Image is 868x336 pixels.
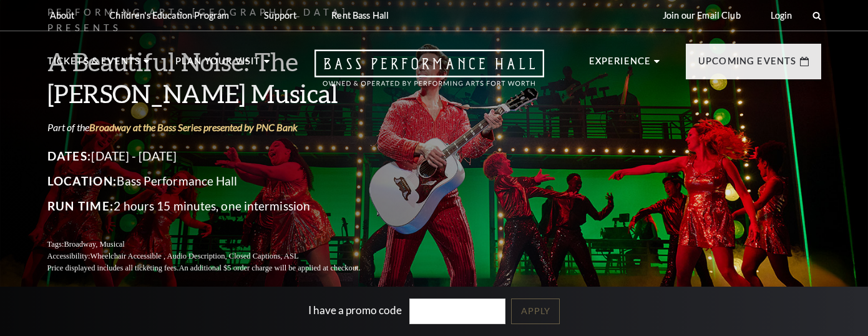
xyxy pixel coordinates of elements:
[50,10,75,21] p: About
[109,10,229,21] p: Children's Education Program
[47,239,391,250] p: Tags:
[175,54,261,76] p: Plan Your Visit
[47,196,391,216] p: 2 hours 15 minutes, one intermission
[47,174,117,188] span: Location:
[89,121,298,133] a: Broadway at the Bass Series presented by PNC Bank
[64,240,124,249] span: Broadway, Musical
[331,10,389,21] p: Rent Bass Hall
[47,54,141,76] p: Tickets & Events
[47,171,391,191] p: Bass Performance Hall
[47,199,114,213] span: Run Time:
[589,54,651,76] p: Experience
[47,149,92,163] span: Dates:
[178,264,360,272] span: An additional $5 order charge will be applied at checkout.
[698,54,797,76] p: Upcoming Events
[47,262,391,274] p: Price displayed includes all ticketing fees.
[47,250,391,262] p: Accessibility:
[90,252,298,260] span: Wheelchair Accessible , Audio Description, Closed Captions, ASL
[47,146,391,166] p: [DATE] - [DATE]
[264,10,296,21] p: Support
[308,304,402,317] label: I have a promo code
[47,121,391,134] p: Part of the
